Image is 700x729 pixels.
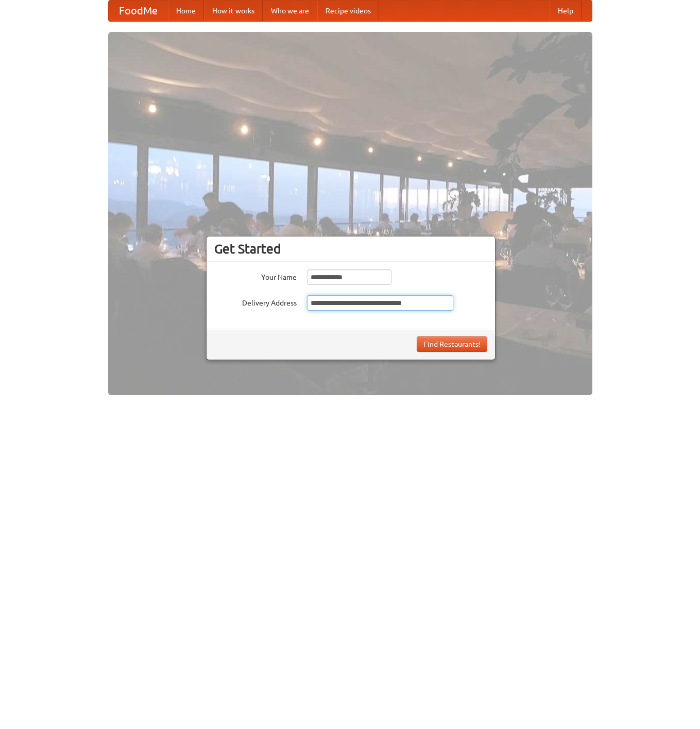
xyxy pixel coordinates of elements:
a: Help [550,1,582,21]
a: Home [168,1,204,21]
a: How it works [204,1,263,21]
a: FoodMe [109,1,168,21]
button: Find Restaurants! [417,336,487,352]
a: Who we are [263,1,317,21]
label: Delivery Address [214,295,297,308]
h3: Get Started [214,241,487,257]
label: Your Name [214,269,297,282]
a: Recipe videos [317,1,379,21]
